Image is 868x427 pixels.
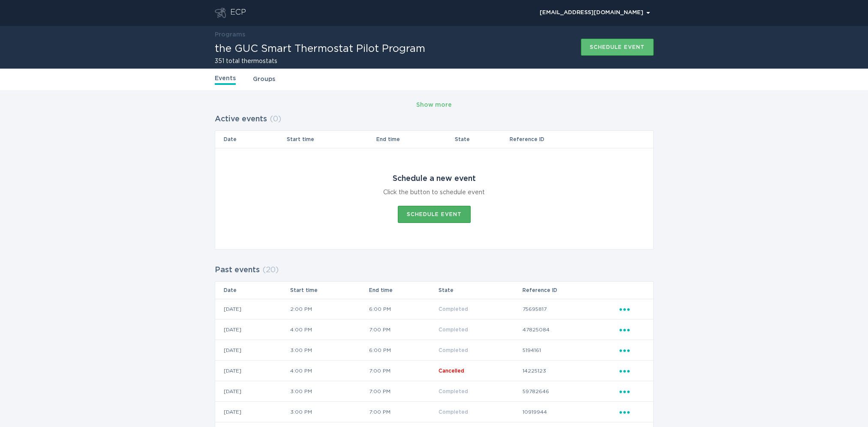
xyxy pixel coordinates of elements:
[215,58,425,64] h2: 351 total thermostats
[290,282,369,299] th: Start time
[619,387,645,396] div: Popover menu
[215,111,267,127] h2: Active events
[262,266,279,274] span: ( 20 )
[590,45,645,50] div: Schedule event
[215,361,653,381] tr: 749482439d2f405caf6e9272cc64550c
[439,327,468,332] span: Completed
[522,282,619,299] th: Reference ID
[619,407,645,417] div: Popover menu
[215,131,653,148] tr: Table Headers
[215,319,653,340] tr: 447d8baac9a94d4494173787d3a71c3c
[215,282,290,299] th: Date
[215,74,236,85] a: Events
[215,131,287,148] th: Date
[393,174,476,183] div: Schedule a new event
[439,368,464,373] span: Cancelled
[383,188,485,197] div: Click the button to schedule event
[522,361,619,381] td: 14225123
[438,282,522,299] th: State
[540,10,650,15] div: [EMAIL_ADDRESS][DOMAIN_NAME]
[215,402,653,422] tr: f3564f0c8754415e9912b4547277d688
[522,381,619,402] td: 59782646
[286,131,375,148] th: Start time
[215,319,290,340] td: [DATE]
[290,299,369,319] td: 2:00 PM
[407,212,462,217] div: Schedule event
[215,402,290,422] td: [DATE]
[522,299,619,319] td: 75695817
[536,6,654,19] div: Popover menu
[509,131,619,148] th: Reference ID
[416,99,452,111] button: Show more
[369,402,438,422] td: 7:00 PM
[290,402,369,422] td: 3:00 PM
[619,346,645,355] div: Popover menu
[376,131,454,148] th: End time
[619,366,645,376] div: Popover menu
[454,131,509,148] th: State
[522,402,619,422] td: 10919944
[215,381,290,402] td: [DATE]
[398,206,471,223] button: Schedule event
[215,299,653,319] tr: 3d462905dd1e47b6832da13a08e2e05d
[416,100,452,110] div: Show more
[439,409,468,415] span: Completed
[290,381,369,402] td: 3:00 PM
[230,8,246,18] div: ECP
[215,44,425,54] h1: the GUC Smart Thermostat Pilot Program
[369,299,438,319] td: 6:00 PM
[215,361,290,381] td: [DATE]
[215,32,245,38] a: Programs
[215,299,290,319] td: [DATE]
[369,381,438,402] td: 7:00 PM
[215,340,653,361] tr: 2886f1d67912476c8a3e309fbea15c81
[270,115,281,123] span: ( 0 )
[536,6,654,19] button: Open user account details
[522,340,619,361] td: 5194161
[522,319,619,340] td: 47825084
[215,282,653,299] tr: Table Headers
[215,381,653,402] tr: ae66323d0aff4b0faedb902e215f6a16
[215,8,226,18] button: Go to dashboard
[215,262,260,278] h2: Past events
[439,389,468,394] span: Completed
[253,75,275,84] a: Groups
[215,340,290,361] td: [DATE]
[369,340,438,361] td: 6:00 PM
[369,361,438,381] td: 7:00 PM
[290,361,369,381] td: 4:00 PM
[290,319,369,340] td: 4:00 PM
[369,319,438,340] td: 7:00 PM
[581,39,654,56] button: Schedule event
[619,304,645,314] div: Popover menu
[439,307,468,312] span: Completed
[369,282,438,299] th: End time
[439,348,468,353] span: Completed
[619,325,645,334] div: Popover menu
[290,340,369,361] td: 3:00 PM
